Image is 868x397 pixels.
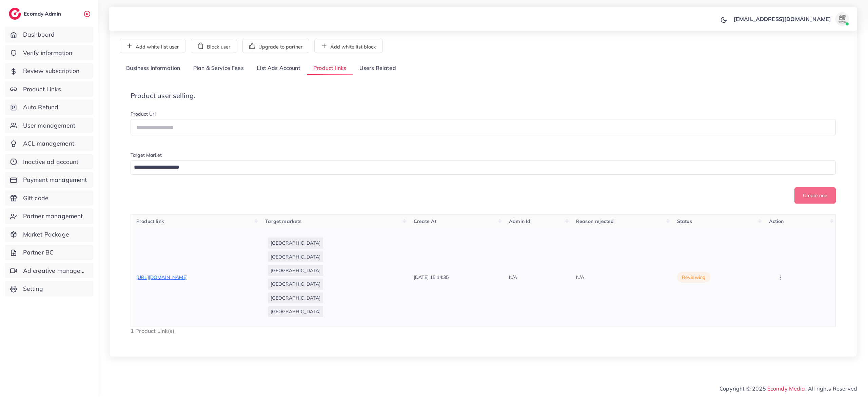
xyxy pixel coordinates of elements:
span: Partner BC [23,248,54,257]
span: Product link [136,218,164,224]
span: User management [23,121,75,130]
h4: Product user selling. [131,92,836,100]
li: [GEOGRAPHIC_DATA] [268,238,323,248]
span: Dashboard [23,30,55,39]
button: Add white list user [120,39,185,53]
a: List Ads Account [250,61,307,76]
label: Product Url [131,111,156,117]
span: ACL management [23,139,74,148]
a: Gift code [5,190,93,206]
span: Review subscription [23,67,80,75]
span: Status [677,218,692,224]
a: Ecomdy Media [767,385,805,392]
li: [GEOGRAPHIC_DATA] [268,265,323,276]
a: Verify information [5,45,93,61]
a: ACL management [5,136,93,151]
span: Payment management [23,175,87,184]
span: Reason rejected [576,218,614,224]
input: Search for option [132,162,827,173]
span: Auto Refund [23,103,59,112]
span: Verify information [23,49,73,57]
h2: Ecomdy Admin [24,11,63,17]
p: [DATE] 15:14:35 [414,273,449,281]
span: Target markets [265,218,301,224]
a: Plan & Service Fees [187,61,250,76]
a: Review subscription [5,63,93,79]
button: Upgrade to partner [242,39,309,53]
a: Setting [5,281,93,297]
div: Search for option [131,160,836,175]
span: reviewing [682,274,706,281]
img: logo [9,8,21,20]
a: Ad creative management [5,263,93,279]
p: [EMAIL_ADDRESS][DOMAIN_NAME] [734,15,831,23]
img: avatar [835,12,849,26]
span: Gift code [23,194,48,203]
span: Product Links [23,85,61,94]
span: , All rights Reserved [805,384,857,393]
a: Product Links [5,81,93,97]
span: Admin Id [509,218,530,224]
a: Users Related [353,61,402,76]
a: Market Package [5,227,93,242]
span: Ad creative management [23,266,88,275]
button: Create one [794,187,836,204]
p: N/A [509,273,517,281]
span: Create At [414,218,436,224]
a: Partner management [5,208,93,224]
span: N/A [576,274,584,280]
a: Dashboard [5,27,93,42]
a: Payment management [5,172,93,188]
a: User management [5,118,93,133]
span: Setting [23,284,43,293]
span: 1 Product Link(s) [131,327,174,334]
a: Business Information [120,61,187,76]
span: Market Package [23,230,69,239]
a: Product links [307,61,353,76]
li: [GEOGRAPHIC_DATA] [268,251,323,262]
span: Inactive ad account [23,157,79,166]
button: Add white list block [314,39,383,53]
li: [GEOGRAPHIC_DATA] [268,279,323,289]
li: [GEOGRAPHIC_DATA] [268,306,323,317]
span: [URL][DOMAIN_NAME] [136,274,188,280]
a: [EMAIL_ADDRESS][DOMAIN_NAME]avatar [730,12,852,26]
span: Copyright © 2025 [719,384,857,393]
button: Block user [191,39,237,53]
a: Inactive ad account [5,154,93,170]
a: Auto Refund [5,99,93,115]
label: Target Market [131,152,162,158]
a: logoEcomdy Admin [9,8,63,20]
li: [GEOGRAPHIC_DATA] [268,292,323,303]
span: Action [769,218,784,224]
span: Partner management [23,212,83,221]
a: Partner BC [5,245,93,260]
